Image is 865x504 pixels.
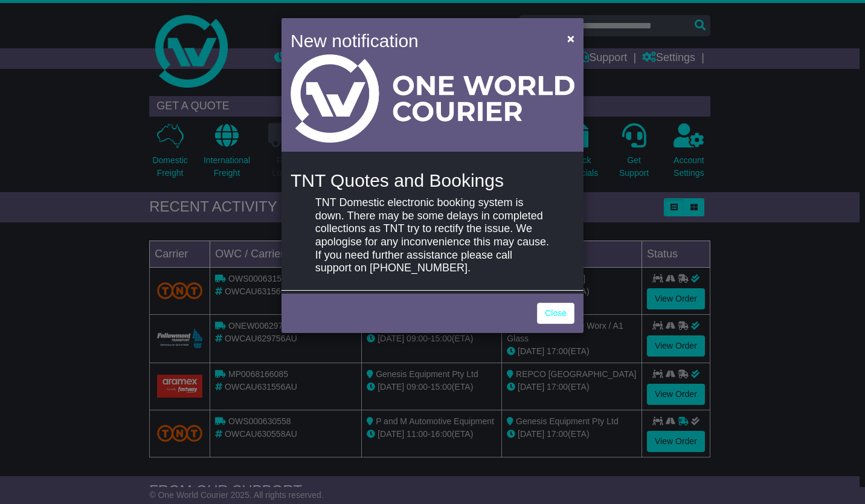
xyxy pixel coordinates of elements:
h4: TNT Quotes and Bookings [291,170,574,190]
h4: New notification [291,27,550,54]
p: TNT Domestic electronic booking system is down. There may be some delays in completed collections... [315,196,550,275]
img: Light [291,54,574,143]
a: Close [537,303,574,324]
button: Close [561,26,580,51]
span: × [567,31,574,45]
